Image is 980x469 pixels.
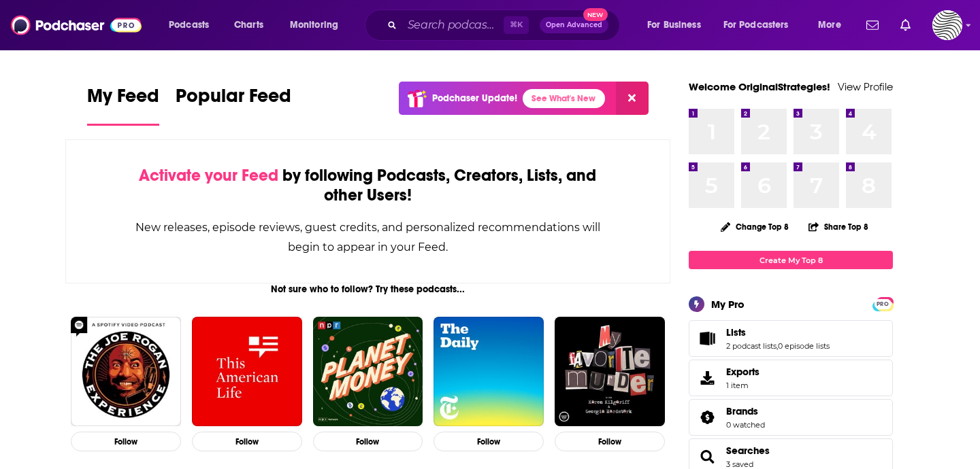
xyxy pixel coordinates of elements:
span: Podcasts [169,16,209,35]
span: Brands [726,405,758,417]
a: Searches [693,447,721,466]
a: Popular Feed [176,84,291,126]
button: open menu [159,14,227,36]
a: PRO [875,298,891,309]
div: Not sure who to follow? Try these podcasts... [65,283,670,295]
a: Lists [726,326,830,338]
button: open menu [280,14,356,36]
a: See What's New [523,89,605,108]
span: 1 item [726,381,759,390]
a: Create My Top 8 [689,251,893,269]
span: Logged in as OriginalStrategies [932,10,962,40]
span: For Podcasters [723,16,789,35]
button: Follow [71,432,181,451]
span: More [818,16,841,35]
input: Search podcasts, credits, & more... [402,14,504,36]
a: Charts [225,14,272,36]
button: Follow [555,432,665,451]
span: ⌘ K [504,16,529,34]
span: Lists [689,320,893,357]
img: The Daily [434,317,544,427]
img: Podchaser - Follow, Share and Rate Podcasts [11,12,142,38]
span: Brands [689,399,893,436]
span: Exports [726,366,759,378]
div: by following Podcasts, Creators, Lists, and other Users! [134,166,602,205]
a: Searches [726,445,770,457]
span: Monitoring [290,16,338,35]
a: Lists [693,329,721,348]
span: PRO [875,299,891,309]
div: New releases, episode reviews, guest credits, and personalized recommendations will begin to appe... [134,218,602,257]
a: Brands [726,405,765,417]
span: My Feed [87,84,159,116]
div: My Pro [711,298,745,311]
span: Exports [693,368,721,387]
span: For Business [647,16,701,35]
a: 2 podcast lists [726,341,777,351]
img: The Joe Rogan Experience [71,317,181,427]
a: Welcome OriginalStrategies! [689,80,830,93]
span: Charts [234,16,263,35]
img: This American Life [192,317,302,427]
button: Change Top 8 [713,218,797,235]
img: User Profile [932,10,962,40]
button: Follow [313,432,423,451]
button: Share Top 8 [808,213,869,240]
button: open menu [715,14,808,36]
a: 0 episode lists [778,341,830,351]
span: Popular Feed [176,84,291,116]
button: open menu [808,14,858,36]
span: Lists [726,326,746,338]
button: open menu [638,14,718,36]
span: New [583,8,608,21]
img: My Favorite Murder with Karen Kilgariff and Georgia Hardstark [555,317,665,427]
a: 3 saved [726,459,753,469]
a: 0 watched [726,420,765,430]
a: Exports [689,360,893,396]
a: Show notifications dropdown [895,14,916,37]
button: Follow [192,432,302,451]
p: Podchaser Update! [432,92,517,104]
button: Show profile menu [932,10,962,40]
a: View Profile [838,80,893,93]
a: Show notifications dropdown [861,14,884,37]
a: My Feed [87,84,159,126]
span: Activate your Feed [139,165,278,186]
span: Open Advanced [546,22,602,29]
span: , [777,341,778,351]
div: Search podcasts, credits, & more... [378,10,633,41]
button: Open AdvancedNew [540,17,608,33]
a: Brands [693,408,721,427]
img: Planet Money [313,317,423,427]
button: Follow [434,432,544,451]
